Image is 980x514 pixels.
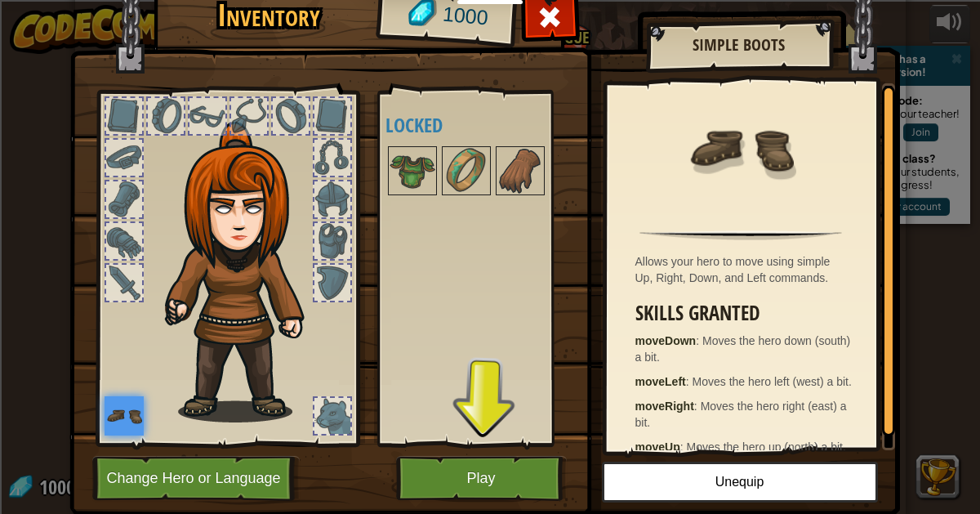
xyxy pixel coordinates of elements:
[635,253,855,286] div: Allows your hero to move using simple Up, Right, Down, and Left commands.
[7,80,973,95] div: Sign out
[686,375,693,388] span: :
[396,456,567,501] button: Play
[7,110,973,124] div: Move To ...
[693,375,852,388] span: Moves the hero left (west) a bit.
[105,396,144,436] img: portrait.png
[7,7,973,21] div: Sort A > Z
[688,96,794,202] img: portrait.png
[602,462,878,503] button: Unequip
[696,334,702,347] span: :
[385,114,578,136] h4: Locked
[635,400,694,413] strong: moveRight
[635,375,686,388] strong: moveLeft
[390,148,435,194] img: portrait.png
[635,400,847,429] span: Moves the hero right (east) a bit.
[7,21,973,36] div: Sort New > Old
[92,456,300,501] button: Change Hero or Language
[443,148,489,194] img: portrait.png
[694,400,701,413] span: :
[662,36,816,54] h2: Simple Boots
[680,440,687,454] span: :
[7,65,973,80] div: Options
[7,51,973,65] div: Delete
[635,302,855,324] h3: Skills Granted
[7,95,973,110] div: Rename
[7,36,973,51] div: Move To ...
[635,440,680,454] strong: moveUp
[497,148,543,194] img: portrait.png
[639,230,841,240] img: hr.png
[158,122,333,422] img: hair_f2.png
[687,440,846,454] span: Moves the hero up (north) a bit.
[635,334,851,364] span: Moves the hero down (south) a bit.
[635,334,697,347] strong: moveDown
